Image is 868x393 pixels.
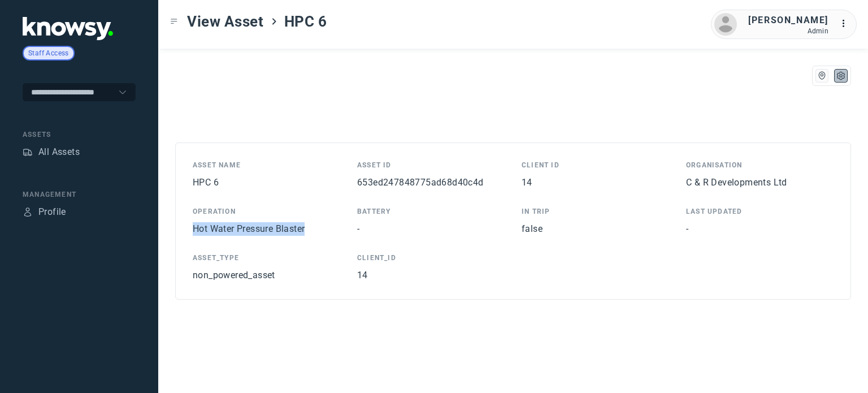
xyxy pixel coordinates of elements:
div: : [840,17,853,31]
span: - [686,223,688,234]
img: avatar.png [714,13,737,36]
a: AssetsAll Assets [23,145,80,159]
span: Hot Water Pressure Blaster [193,223,305,234]
span: false [522,223,542,234]
div: Toggle Menu [170,18,178,25]
div: > [270,17,279,26]
div: Client ID [522,160,669,170]
div: Assets [23,129,136,140]
div: Operation [193,206,340,217]
div: Status: Unknown [186,107,258,121]
span: HPC 6 [193,177,219,188]
img: Application Logo [23,17,113,40]
div: Asset Name [193,160,340,170]
div: Admin [748,27,828,35]
div: asset_type [193,253,340,263]
span: 14 [357,270,368,280]
span: 653ed247848775ad68d40c4d [357,177,484,188]
div: All Assets [38,145,80,159]
div: Management [23,189,136,200]
span: C & R Developments Ltd [686,177,787,188]
div: Map [817,71,827,81]
span: HPC 6 [284,11,327,32]
a: ProfileProfile [23,205,66,219]
div: Assets [23,147,33,157]
div: In Trip [522,206,669,217]
div: Asset ID [357,160,505,170]
span: - [357,223,359,234]
div: : [840,17,853,32]
div: Last Updated [686,206,834,217]
div: Profile [23,207,33,217]
span: 14 [522,177,532,188]
div: [PERSON_NAME] [748,14,828,27]
div: Staff Access [23,46,75,61]
div: Battery [357,206,505,217]
span: View Asset [187,11,264,32]
span: non_powered_asset [193,270,275,280]
div: Profile [38,205,66,219]
div: client_id [357,253,505,263]
tspan: ... [840,19,852,28]
div: List [836,71,846,81]
div: Organisation [686,160,834,170]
